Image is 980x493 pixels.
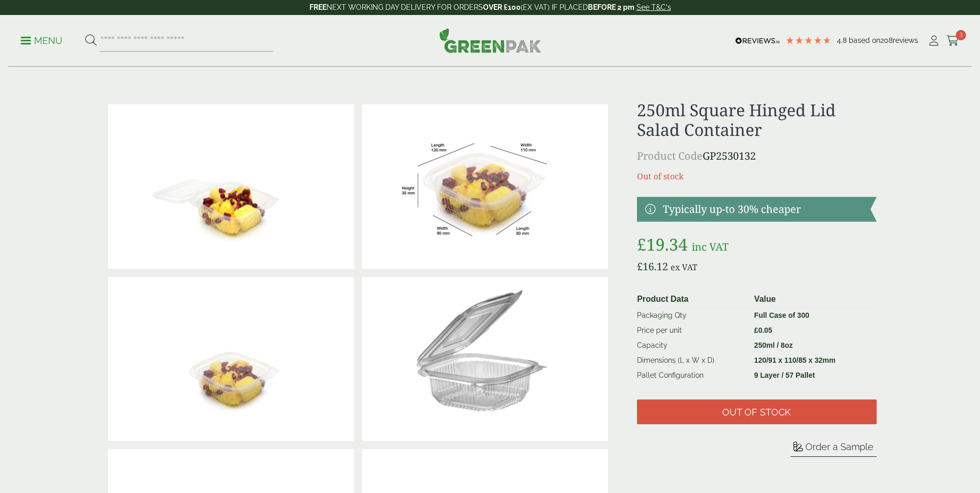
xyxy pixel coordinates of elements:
[633,291,750,308] th: Product Data
[637,149,703,163] span: Product Code
[805,441,874,452] span: Order a Sample
[633,368,750,383] td: Pallet Configuration
[633,323,750,338] td: Price per unit
[108,277,354,441] img: 250ml Square Hinged Salad Container Closed
[637,170,876,182] p: Out of stock
[893,36,918,44] span: reviews
[754,311,810,319] strong: Full Case of 300
[362,104,608,269] img: SaladBox_250
[956,30,966,40] span: 3
[946,36,959,46] i: Cart
[790,441,877,457] button: Order a Sample
[633,338,750,353] td: Capacity
[754,326,772,334] bdi: 0.05
[637,100,876,140] h1: 250ml Square Hinged Lid Salad Container
[637,233,688,255] bdi: 19.34
[637,259,668,273] bdi: 16.12
[637,148,876,164] p: GP2530132
[21,35,63,45] a: Menu
[880,36,893,44] span: 208
[362,277,608,441] img: 250ml Square Hinged Lid Salad Container 0
[927,36,940,46] i: My Account
[946,33,959,49] a: 3
[671,261,697,273] span: ex VAT
[633,307,750,323] td: Packaging Qty
[108,104,354,269] img: 250ml Square Hinged Salad Container Open
[636,3,671,11] a: See T&C's
[439,28,541,53] img: GreenPak Supplies
[692,240,728,254] span: inc VAT
[21,35,63,47] p: Menu
[637,259,643,273] span: £
[785,36,832,45] div: 4.79 Stars
[754,371,815,379] strong: 9 Layer / 57 Pallet
[637,233,646,255] span: £
[735,37,780,44] img: REVIEWS.io
[754,356,835,364] strong: 120/91 x 110/85 x 32mm
[754,341,793,349] strong: 250ml / 8oz
[750,291,873,308] th: Value
[633,353,750,368] td: Dimensions (L x W x D)
[588,3,634,11] strong: BEFORE 2 pm
[309,3,326,11] strong: FREE
[837,36,849,44] span: 4.8
[483,3,521,11] strong: OVER £100
[754,326,758,334] span: £
[722,407,791,418] span: Out of stock
[849,36,880,44] span: Based on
